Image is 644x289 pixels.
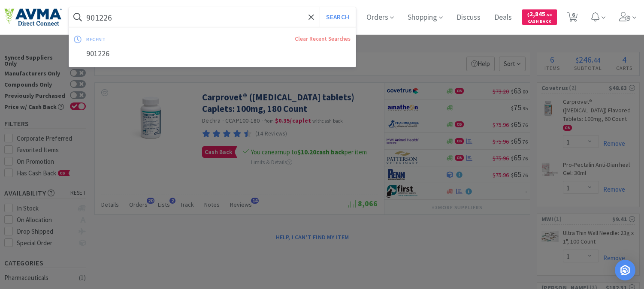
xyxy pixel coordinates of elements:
a: Clear Recent Searches [295,35,351,42]
span: 2,845 [527,10,552,18]
input: Search by item, sku, manufacturer, ingredient, size... [69,7,356,27]
img: e4e33dab9f054f5782a47901c742baa9_102.png [4,8,62,26]
span: $ [527,12,529,18]
div: 901226 [69,46,356,62]
div: recent [86,33,200,46]
span: . 58 [545,12,552,18]
a: $2,845.58Cash Back [522,6,557,29]
a: Discuss [453,14,484,21]
div: Open Intercom Messenger [615,260,635,280]
button: Search [320,7,355,27]
span: Cash Back [527,19,552,25]
a: Deals [491,14,515,21]
a: 6 [564,15,581,22]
